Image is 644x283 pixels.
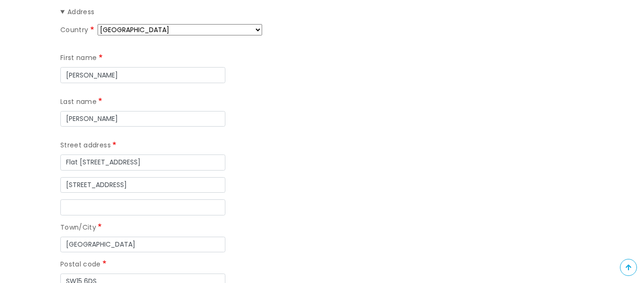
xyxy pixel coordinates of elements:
[60,7,360,18] summary: Address
[60,25,96,36] label: Country
[60,96,104,108] label: Last name
[60,222,104,233] label: Town/City
[60,259,108,270] label: Postal code
[60,140,118,151] label: Street address
[60,52,104,64] label: First name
